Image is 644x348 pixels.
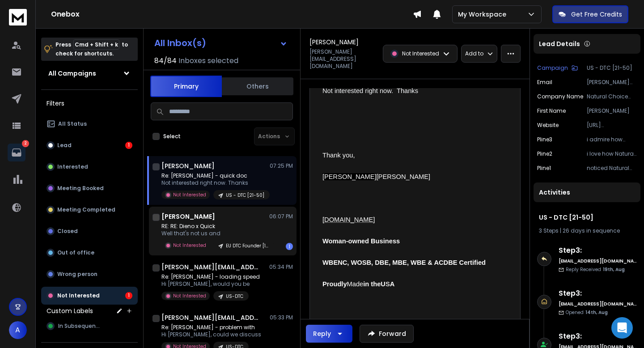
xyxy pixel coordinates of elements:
span: [PERSON_NAME] [377,173,431,180]
div: 1 [286,243,293,250]
p: US - DTC [21-50] [226,192,264,199]
h1: Onebox [51,9,413,20]
p: i admire how Natural Choice makes filter changes tool-free and hassle-free. [587,136,637,143]
span: A [390,280,395,288]
div: 1 [125,292,132,299]
div: 1 [125,142,132,149]
p: Lead [57,142,72,149]
button: Lead1 [41,136,138,154]
p: Company Name [537,93,583,100]
p: Campaign [537,64,568,72]
span: U [381,280,386,288]
p: 05:33 PM [270,314,293,321]
p: Hi [PERSON_NAME], could we discuss [161,331,261,338]
p: [PERSON_NAME][EMAIL_ADDRESS][DOMAIN_NAME] [587,79,637,86]
p: EU DTC Founder [11-50] [PERSON_NAME] [226,242,269,249]
h3: Inboxes selected [178,55,238,66]
button: Interested [41,158,138,176]
button: All Inbox(s) [147,34,295,52]
button: Meeting Booked [41,179,138,197]
span: S [386,280,390,288]
p: Not Interested [173,242,206,249]
p: 05:34 PM [269,263,293,271]
p: Not Interested [173,191,206,198]
h1: [PERSON_NAME] [161,212,215,221]
button: All Campaigns [41,64,138,82]
p: US-DTC [226,293,243,300]
p: Re: [PERSON_NAME] - problem with [161,324,261,331]
p: Natural Choice Corporation [587,93,637,100]
h6: [EMAIL_ADDRESS][DOMAIN_NAME] [559,301,637,307]
a: [DOMAIN_NAME] [322,216,375,223]
button: Closed [41,222,138,240]
div: Activities [534,182,640,202]
h1: [PERSON_NAME] [309,38,359,47]
button: Campaign [537,64,578,72]
h1: US - DTC [21-50] [539,213,635,222]
p: Closed [57,228,78,235]
p: Press to check for shortcuts. [55,40,128,58]
p: Not Interested [57,292,100,299]
span: WBENC, WOSB, DBE, MBE, WBE & ACDBE Certified [322,259,486,266]
button: Wrong person [41,265,138,283]
div: Open Intercom Messenger [611,317,633,339]
p: Well that's not us and [161,230,269,237]
div: | [539,227,635,234]
p: [PERSON_NAME] [587,107,637,115]
img: logo [9,9,27,25]
p: Re: [PERSON_NAME] - quick doc [161,172,269,179]
span: In Subsequence [58,323,102,330]
button: Forward [360,325,414,343]
h1: All Campaigns [48,69,96,78]
p: Meeting Booked [57,185,104,192]
h3: Filters [41,97,138,110]
p: [URL][DOMAIN_NAME] [587,122,637,129]
p: 06:07 PM [269,213,293,220]
p: Interested [57,163,88,170]
p: RE: RE: Dieno x Quick [161,223,269,230]
p: pline3 [537,136,552,143]
button: Primary [150,76,222,97]
span: [PERSON_NAME] [322,173,377,180]
h1: All Inbox(s) [154,38,206,47]
button: Out of office [41,244,138,262]
button: Meeting Completed [41,201,138,219]
h1: [PERSON_NAME][EMAIL_ADDRESS][DOMAIN_NAME] [161,263,260,272]
p: Add to [465,50,483,57]
span: Not interested right now. Thanks [322,87,418,94]
button: Reply [306,325,352,343]
p: Get Free Credits [571,10,622,19]
button: Others [222,76,293,96]
p: [PERSON_NAME][EMAIL_ADDRESS][DOMAIN_NAME] [309,48,377,70]
p: pline2 [537,150,552,157]
span: Thank you, [322,152,355,159]
p: Not Interested [173,293,206,299]
p: Email [537,79,552,86]
span: Made [347,280,381,288]
h6: Step 3 : [559,331,637,342]
span: Cmd + Shift + k [73,39,119,50]
p: website [537,122,559,129]
p: 2 [22,140,29,147]
button: A [9,321,27,339]
button: In Subsequence [41,317,138,335]
h6: Step 3 : [559,245,637,256]
h1: [PERSON_NAME] [161,161,215,170]
p: Reply Received [566,266,625,273]
p: Lead Details [539,39,580,48]
label: Select [163,133,181,140]
h1: [PERSON_NAME][EMAIL_ADDRESS][DOMAIN_NAME] [161,313,260,322]
button: All Status [41,115,138,133]
p: 07:25 PM [270,162,293,170]
button: Not Interested1 [41,287,138,305]
p: Not Interested [402,50,439,57]
p: Re: [PERSON_NAME] - loading speed [161,273,260,280]
p: My Workspace [458,10,510,19]
p: Opened [566,309,608,316]
p: Out of office [57,249,94,256]
p: noticed Natural Choice's ION filter saves 12,000 bottles from landfills per filter. [587,165,637,172]
p: First Name [537,107,566,115]
p: Not interested right now. Thanks [161,179,269,187]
